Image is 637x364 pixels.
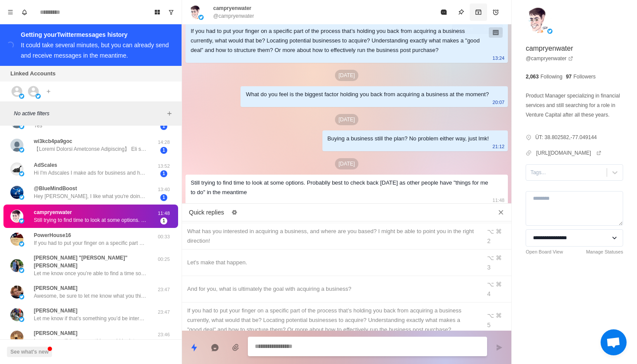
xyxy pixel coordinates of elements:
span: 1 [160,147,167,154]
img: picture [19,94,24,99]
div: Still trying to find time to look at some options. Probablly best to check back [DATE] as other p... [191,178,489,197]
a: @campryenwater [526,55,573,62]
p: 23:47 [153,309,175,316]
p: [PERSON_NAME] [34,329,78,337]
img: picture [547,29,552,34]
p: 13:24 [493,53,505,63]
button: Menu [3,5,17,19]
div: Getting your Twitter messages history [21,29,171,40]
p: 11:48 [493,195,505,205]
p: Hi I'm Adscales I make ads for business and help them bring more customers.I was asking if you li... [34,169,146,177]
button: Pin [452,3,470,21]
button: Add media [227,339,244,356]
div: It could take several minutes, but you can already send and receive messages in the meantime. [21,42,169,59]
p: Let me know once you’re able to find a time so I can confirm that on my end + shoot over the pre-... [34,270,146,277]
p: [PERSON_NAME] [34,284,78,292]
img: picture [10,259,23,272]
p: campryenwater [526,43,573,54]
p: @campryenwater [213,12,254,20]
img: picture [19,294,24,299]
div: Buying a business still the plan? No problem either way, just lmk! [328,134,489,143]
p: wi3kcb4pa9goc [34,137,72,145]
img: picture [19,195,24,200]
p: campryenwater [213,4,251,12]
button: Add filters [164,108,175,119]
img: picture [19,147,24,153]
img: picture [10,210,23,223]
img: picture [10,186,23,199]
p: Still trying to find time to look at some options. Probablly best to check back [DATE] as other p... [34,216,146,224]
p: 00:25 [153,256,175,263]
button: Quick replies [185,339,203,356]
p: Yes [34,122,42,130]
p: 20:07 [493,97,505,107]
p: [DATE] [335,114,358,125]
p: [DATE] [335,70,358,81]
p: 11:48 [153,210,175,217]
p: AdScales [34,161,57,169]
img: picture [19,171,24,176]
img: picture [10,331,23,344]
p: 13:52 [153,162,175,170]
p: PowerHouse16 [34,231,71,239]
p: 23:46 [153,331,175,338]
p: 23:47 [153,286,175,293]
div: Let's make that happen. [187,258,476,267]
p: 14:28 [153,139,175,146]
span: 1 [160,170,167,177]
img: picture [189,5,203,19]
img: picture [19,241,24,247]
div: And for you, what is ultimately the goal with acquiring a business? [187,284,476,294]
p: ÜT: 38.802582,-77.049144 [535,133,597,141]
p: Quick replies [189,208,224,217]
button: Add account [43,86,54,97]
button: See what's new [7,347,52,357]
img: picture [10,139,23,152]
img: picture [526,7,552,33]
p: [PERSON_NAME] [34,307,78,315]
img: picture [10,286,23,299]
button: Send message [491,339,508,356]
img: picture [19,268,24,273]
div: What do you feel is the biggest factor holding you back from acquiring a business at the moment? [246,90,489,99]
img: picture [10,308,23,321]
div: ⌥ ⌘ 3 [487,253,506,272]
div: If you had to put your finger on a specific part of the process that’s holding you back from acqu... [187,306,476,335]
p: 00:33 [153,233,175,240]
button: Add reminder [487,3,504,21]
p: Product Manager specializing in financial services and still searching for a role in Venture Capi... [526,91,623,120]
p: 97 [566,73,572,81]
p: 2,063 [526,73,539,81]
a: [URL][DOMAIN_NAME] [536,149,601,157]
span: 1 [160,123,167,130]
div: ⌥ ⌘ 2 [487,227,506,246]
img: picture [19,218,24,224]
img: picture [198,15,204,20]
p: [PERSON_NAME] "[PERSON_NAME]" [PERSON_NAME] [34,254,153,270]
p: 13:40 [153,186,175,193]
p: No active filters [14,110,164,117]
span: 1 [160,194,167,201]
div: What has you interested in acquiring a business, and where are you based? I might be able to poin... [187,227,476,246]
p: Hey [PERSON_NAME], I like what you're doing and woud like to set up a meeting of the mind to unde... [34,192,146,200]
p: Linked Accounts [10,69,55,78]
p: Followers [573,73,595,81]
div: ⌥ ⌘ 4 [487,279,506,299]
img: picture [19,124,24,129]
button: Close quick replies [494,205,508,219]
p: Let me know if that’s something you’d be interested in and I can set you up on a call with my con... [34,337,146,345]
p: Awesome, be sure to let me know what you think! [34,292,146,300]
div: ⌥ ⌘ 5 [487,311,506,330]
p: 【Loremi Dolorsi Ametconse Adipiscing】 Eli seddoe tempor incididunt utlaboree, dolo ma aliq e admi... [34,145,146,153]
button: Archive [470,3,487,21]
a: Manage Statuses [586,248,623,256]
p: [DATE] [335,158,358,169]
button: Show unread conversations [164,5,178,19]
img: picture [10,162,23,175]
p: Following [540,73,562,81]
button: Mark as read [435,3,452,21]
img: picture [36,94,41,99]
p: Let me know if that’s something you’d be interested in and I can set you up on a call with my con... [34,315,146,322]
img: picture [19,317,24,322]
button: Notifications [17,5,31,19]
